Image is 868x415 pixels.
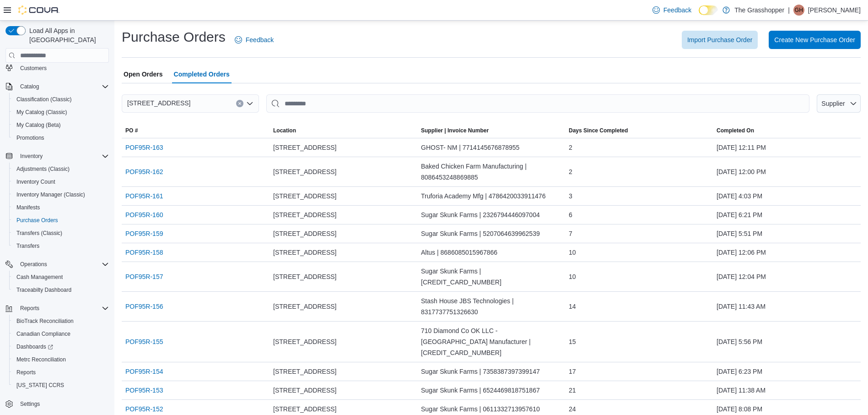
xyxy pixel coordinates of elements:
[421,127,489,134] span: Supplier | Invoice Number
[16,96,72,103] span: Classification (Classic)
[569,247,576,258] span: 10
[122,28,226,46] h1: Purchase Orders
[16,369,36,376] span: Reports
[569,166,572,177] span: 2
[13,367,39,378] a: Reports
[273,336,336,347] span: [STREET_ADDRESS]
[682,31,758,49] button: Import Purchase Order
[569,228,572,239] span: 7
[16,259,109,270] span: Operations
[16,109,67,116] span: My Catalog (Classic)
[13,284,109,295] span: Traceabilty Dashboard
[2,258,113,271] button: Operations
[16,303,43,314] button: Reports
[18,5,59,15] img: Cova
[13,316,77,327] a: BioTrack Reconciliation
[417,292,565,321] div: Stash House JBS Technologies | 8317737751326630
[16,81,109,92] span: Catalog
[13,132,109,143] span: Promotions
[16,229,62,237] span: Transfers (Classic)
[13,284,75,295] a: Traceabilty Dashboard
[125,271,163,282] a: POF95R-157
[16,191,85,198] span: Inventory Manager (Classic)
[9,175,113,188] button: Inventory Count
[9,93,113,106] button: Classification (Classic)
[9,201,113,214] button: Manifests
[231,31,277,49] a: Feedback
[13,367,109,378] span: Reports
[13,228,66,239] a: Transfers (Classic)
[13,202,43,213] a: Manifests
[13,228,109,239] span: Transfers (Classic)
[125,166,163,177] a: POF95R-162
[273,366,336,377] span: [STREET_ADDRESS]
[687,35,752,44] span: Import Purchase Order
[717,209,762,220] span: [DATE] 6:21 PM
[717,191,762,202] span: [DATE] 4:03 PM
[417,138,565,157] div: GHOST- NM | 7714145676878955
[717,166,766,177] span: [DATE] 12:00 PM
[417,243,565,262] div: Altus | 8686085015967866
[13,240,43,251] a: Transfers
[663,5,691,15] span: Feedback
[717,404,762,415] span: [DATE] 8:08 PM
[273,271,336,282] span: [STREET_ADDRESS]
[13,120,109,131] span: My Catalog (Beta)
[649,1,695,19] a: Feedback
[125,228,163,239] a: POF95R-159
[13,328,109,339] span: Canadian Compliance
[273,166,336,177] span: [STREET_ADDRESS]
[569,209,572,220] span: 6
[122,123,270,138] button: PO #
[717,336,762,347] span: [DATE] 5:56 PM
[174,65,230,83] span: Completed Orders
[9,328,113,340] button: Canadian Compliance
[13,94,75,105] a: Classification (Classic)
[795,5,803,16] span: GH
[16,242,39,250] span: Transfers
[717,127,754,134] span: Completed On
[13,240,109,251] span: Transfers
[273,385,336,396] span: [STREET_ADDRESS]
[16,178,55,186] span: Inventory Count
[125,385,163,396] a: POF95R-153
[2,80,113,93] button: Catalog
[569,385,576,396] span: 21
[16,398,109,410] span: Settings
[9,119,113,131] button: My Catalog (Beta)
[9,379,113,392] button: [US_STATE] CCRS
[821,100,845,107] span: Supplier
[717,228,762,239] span: [DATE] 5:51 PM
[717,247,766,258] span: [DATE] 12:06 PM
[125,366,163,377] a: POF95R-154
[9,284,113,296] button: Traceabilty Dashboard
[16,81,43,92] button: Catalog
[16,217,58,224] span: Purchase Orders
[16,204,40,211] span: Manifests
[13,189,109,200] span: Inventory Manager (Classic)
[270,123,417,138] button: Location
[13,215,62,226] a: Purchase Orders
[125,247,163,258] a: POF95R-158
[20,400,40,408] span: Settings
[569,191,572,202] span: 3
[9,106,113,119] button: My Catalog (Classic)
[817,94,861,113] button: Supplier
[16,259,51,270] button: Operations
[9,353,113,366] button: Metrc Reconciliation
[125,209,163,220] a: POF95R-160
[9,240,113,252] button: Transfers
[26,26,109,44] span: Load All Apps in [GEOGRAPHIC_DATA]
[127,98,190,109] span: [STREET_ADDRESS]
[417,381,565,399] div: Sugar Skunk Farms | 6524469818751867
[125,301,163,312] a: POF95R-156
[16,399,43,410] a: Settings
[273,127,296,134] span: Location
[9,340,113,353] a: Dashboards
[774,35,855,44] span: Create New Purchase Order
[13,328,74,339] a: Canadian Compliance
[2,302,113,315] button: Reports
[569,271,576,282] span: 10
[273,191,336,202] span: [STREET_ADDRESS]
[13,354,109,365] span: Metrc Reconciliation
